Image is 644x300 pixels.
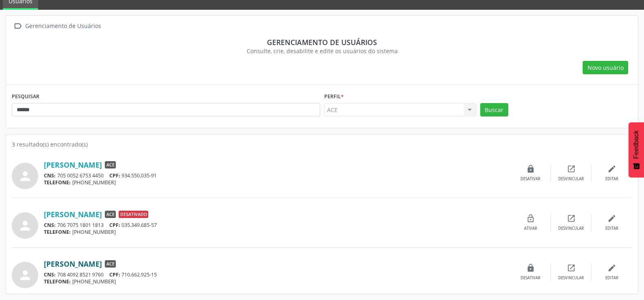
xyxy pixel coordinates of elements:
[607,164,616,173] i: edit
[119,211,148,218] span: Desativado
[12,20,24,32] i: 
[17,47,627,55] div: Consulte, crie, desabilite e edite os usuários do sistema
[44,172,56,179] span: CNS:
[44,160,102,169] a: [PERSON_NAME]
[44,278,510,285] div: [PHONE_NUMBER]
[44,259,102,268] a: [PERSON_NAME]
[605,275,618,281] div: Editar
[526,214,535,223] i: lock_open
[44,271,56,278] span: CNS:
[607,263,616,272] i: edit
[44,179,510,186] div: [PHONE_NUMBER]
[607,214,616,223] i: edit
[44,278,71,285] span: TELEFONE:
[12,140,632,149] div: 3 resultado(s) encontrado(s)
[567,263,576,272] i: open_in_new
[18,169,33,183] i: person
[629,122,644,177] button: Feedback - Mostrar pesquisa
[17,38,627,47] div: Gerenciamento de usuários
[558,226,584,231] div: Desvincular
[605,176,618,182] div: Editar
[44,210,102,219] a: [PERSON_NAME]
[583,61,628,75] button: Novo usuário
[605,226,618,231] div: Editar
[520,275,540,281] div: Desativar
[109,271,120,278] span: CPF:
[12,20,102,32] a:  Gerenciamento de Usuários
[524,226,537,231] div: Ativar
[18,218,33,233] i: person
[105,260,116,268] span: ACE
[44,229,71,235] span: TELEFONE:
[44,179,71,186] span: TELEFONE:
[24,20,102,32] div: Gerenciamento de Usuários
[44,271,510,278] div: 708 4092 8521 9760 710.662.925-15
[105,211,116,218] span: ACE
[633,130,640,159] span: Feedback
[109,172,120,179] span: CPF:
[558,275,584,281] div: Desvincular
[567,214,576,223] i: open_in_new
[526,263,535,272] i: lock
[44,222,510,229] div: 706 7075 1801 1813 035.349.685-57
[105,161,116,168] span: ACE
[18,268,33,283] i: person
[44,229,510,235] div: [PHONE_NUMBER]
[558,176,584,182] div: Desvincular
[588,63,624,72] span: Novo usuário
[44,222,56,229] span: CNS:
[520,176,540,182] div: Desativar
[44,172,510,179] div: 705 0052 6753 4450 934.550.035-91
[526,164,535,173] i: lock
[567,164,576,173] i: open_in_new
[480,103,508,117] button: Buscar
[12,91,39,103] label: PESQUISAR
[109,222,120,229] span: CPF:
[324,91,344,103] label: Perfil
